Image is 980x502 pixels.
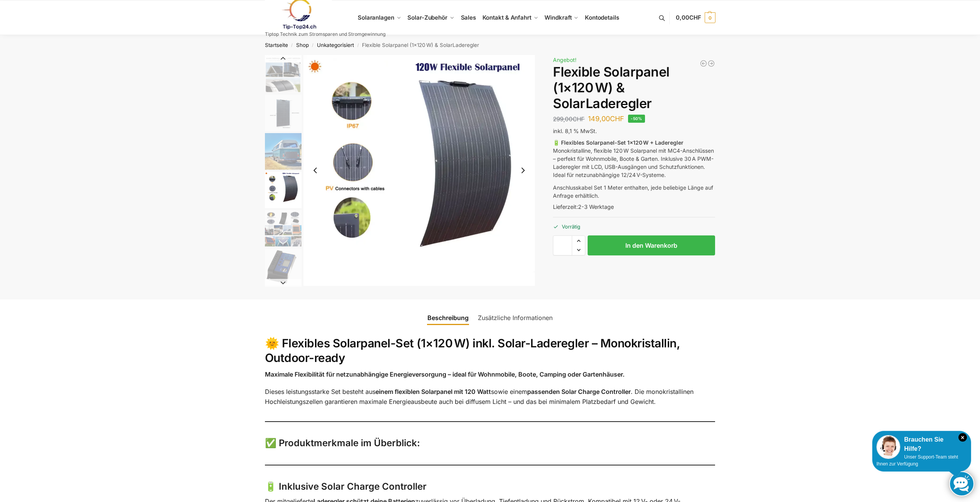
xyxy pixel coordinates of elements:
[876,435,967,454] div: Brauchen Sie Hilfe?
[553,183,715,200] p: Anschlusskabel Set 1 Meter enthalten, jede beliebige Länge auf Anfrage erhältlich.
[317,42,354,48] a: Unkategorisiert
[265,55,302,62] button: Previous slide
[588,235,715,255] button: In den Warenkorb
[553,128,597,134] span: inkl. 8,1 % MwSt.
[572,236,585,246] span: Increase quantity
[551,260,717,282] iframe: Sicherer Rahmen für schnelle Bezahlvorgänge
[263,93,302,132] li: 2 / 9
[676,6,715,29] a: 0,00CHF 0
[263,170,302,209] li: 4 / 9
[482,14,531,21] span: Kontakt & Anfahrt
[515,162,531,178] button: Next slide
[265,387,715,407] p: Dieses leistungsstarke Set besteht aus sowie einem . Die monokristallinen Hochleistungszellen gar...
[375,388,491,395] strong: einem flexiblen Solarpanel mit 120 Watt
[876,454,958,467] span: Unser Support-Team steht Ihnen zur Verfügung
[263,132,302,170] li: 3 / 9
[553,64,715,111] h1: Flexible Solarpanel (1×120 W) & SolarLaderegler
[265,279,302,287] button: Next slide
[572,245,585,255] span: Reduce quantity
[700,60,707,67] a: Balkonkraftwerk 890/600 Watt bificial Glas/Glas
[676,14,701,21] span: 0,00
[265,42,288,48] a: Startseite
[578,203,614,210] span: 2-3 Werktage
[265,55,302,93] img: Flexible Solar Module
[457,0,479,35] a: Sales
[265,32,385,37] p: Tiptop Technik zum Stromsparen und Stromgewinnung
[296,42,309,48] a: Shop
[689,14,701,21] span: CHF
[876,435,900,459] img: Customer service
[303,55,535,286] img: s-l1600 (4)
[263,247,302,286] li: 6 / 9
[582,0,622,35] a: Kontodetails
[553,115,585,123] bdi: 299,00
[309,42,317,48] span: /
[553,235,572,255] input: Produktmenge
[423,309,473,327] a: Beschreibung
[288,42,296,48] span: /
[553,57,576,63] span: Angebot!
[628,115,645,123] span: -50%
[265,248,302,285] img: Laderegeler
[573,115,585,123] span: CHF
[265,480,715,494] h3: 🔋 Inklusive Solar Charge Controller
[265,370,625,378] strong: Maximale Flexibilität für netzunabhängige Energieversorgung – ideal für Wohnmobile, Boote, Campin...
[585,14,619,21] span: Kontodetails
[265,95,302,131] img: Flexibles Solarmodul 120 watt
[251,35,729,55] nav: Breadcrumb
[307,162,323,178] button: Previous slide
[404,0,457,35] a: Solar-Zubehör
[553,203,614,210] span: Lieferzeit:
[263,55,302,93] li: 1 / 9
[553,217,715,230] p: Vorrätig
[553,139,683,146] strong: 🔋 Flexibles Solarpanel-Set 1×120 W + Laderegler
[479,0,541,35] a: Kontakt & Anfahrt
[707,60,715,67] a: Balkonkraftwerk 1780 Watt mit 4 KWh Zendure Batteriespeicher Notstrom fähig
[588,115,624,123] bdi: 149,00
[265,210,302,247] img: Flexibel in allen Bereichen
[263,209,302,247] li: 5 / 9
[527,388,631,395] strong: passenden Solar Charge Controller
[544,14,571,21] span: Windkraft
[541,0,582,35] a: Windkraft
[263,286,302,324] li: 7 / 9
[265,336,715,365] h2: 🌞 Flexibles Solarpanel-Set (1×120 W) inkl. Solar-Laderegler – Monokristallin, Outdoor-ready
[265,133,302,170] img: Flexibel unendlich viele Einsatzmöglichkeiten
[407,14,447,21] span: Solar-Zubehör
[553,138,715,179] p: Monokristalline, flexible 120 W Solarpanel mit MC4-Anschlüssen – perfekt für Wohnmobile, Boote & ...
[358,14,394,21] span: Solaranlagen
[265,437,715,450] h3: ✅ Produktmerkmale im Überblick:
[473,309,557,327] a: Zusätzliche Informationen
[354,42,362,48] span: /
[303,55,535,286] li: 4 / 9
[705,12,715,23] span: 0
[461,14,476,21] span: Sales
[958,433,967,442] i: Schließen
[610,115,624,123] span: CHF
[265,172,302,208] img: s-l1600 (4)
